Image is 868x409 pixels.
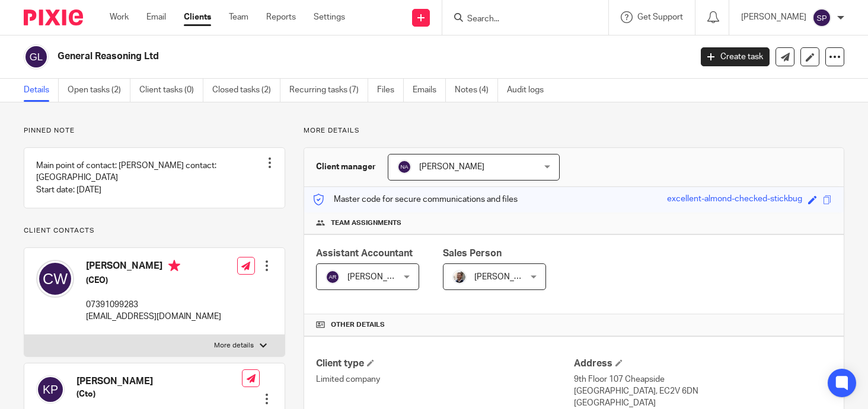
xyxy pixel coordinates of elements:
a: Audit logs [507,79,553,102]
h4: Client type [316,358,574,370]
a: Notes (4) [455,79,498,102]
span: Assistant Accountant [316,249,413,258]
a: Details [24,79,59,102]
img: svg%3E [397,160,411,174]
p: Client contacts [24,226,285,236]
p: Limited company [316,373,574,385]
h2: General Reasoning Ltd [58,50,558,63]
p: Master code for secure communications and files [313,194,518,205]
p: [GEOGRAPHIC_DATA], EC2V 6DN [574,385,832,397]
span: Sales Person [443,249,502,258]
a: Closed tasks (2) [212,79,280,102]
p: [PERSON_NAME] [741,11,806,23]
a: Team [229,11,248,23]
img: svg%3E [325,270,340,284]
div: excellent-almond-checked-stickbug [667,193,802,207]
a: Work [110,11,129,23]
i: Primary [168,260,180,272]
span: [PERSON_NAME] [474,273,540,281]
p: [GEOGRAPHIC_DATA] [574,397,832,409]
p: 07391099283 [86,299,221,311]
span: Other details [331,320,385,330]
img: Pixie [24,9,83,25]
h5: (Cto) [76,388,242,400]
a: Email [146,11,166,23]
a: Reports [266,11,296,23]
a: Create task [701,47,770,66]
a: Client tasks (0) [139,79,203,102]
p: 9th Floor 107 Cheapside [574,373,832,385]
a: Files [377,79,404,102]
h3: Client manager [316,161,376,173]
a: Settings [314,11,345,23]
img: svg%3E [24,44,49,69]
input: Search [466,14,573,25]
img: svg%3E [812,8,831,27]
a: Recurring tasks (7) [289,79,368,102]
p: More details [214,341,254,350]
span: Team assignments [331,218,401,228]
h5: (CEO) [86,275,221,286]
a: Clients [184,11,211,23]
p: More details [304,126,844,136]
a: Open tasks (2) [68,79,130,102]
span: [PERSON_NAME] [419,163,484,171]
span: Get Support [637,13,683,21]
h4: Address [574,358,832,370]
p: [EMAIL_ADDRESS][DOMAIN_NAME] [86,311,221,323]
a: Emails [413,79,446,102]
img: svg%3E [36,375,65,404]
h4: [PERSON_NAME] [86,260,221,275]
p: Pinned note [24,126,285,136]
h4: [PERSON_NAME] [76,375,242,388]
span: [PERSON_NAME] [347,273,413,281]
img: svg%3E [36,260,74,298]
img: Matt%20Circle.png [452,270,467,284]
